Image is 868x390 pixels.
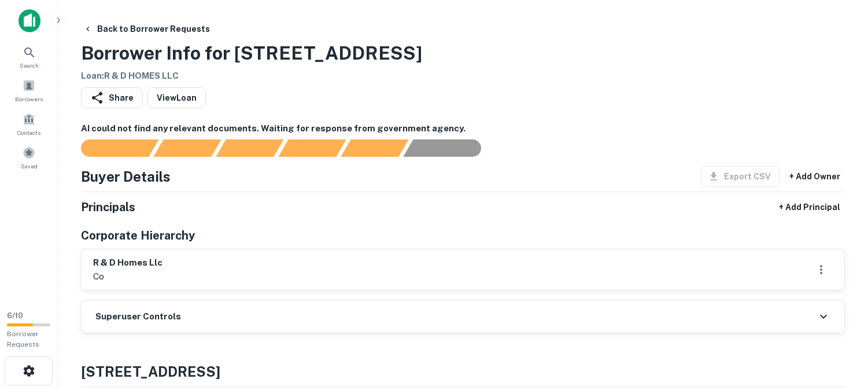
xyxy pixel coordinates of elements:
div: Sending borrower request to AI... [67,139,154,157]
h6: Loan : R & D HOMES LLC [81,69,422,83]
button: + Add Principal [774,197,845,218]
div: Documents found, AI parsing details... [216,139,283,157]
span: Contacts [17,128,40,137]
img: capitalize-icon.png [19,9,40,32]
span: Borrowers [15,94,43,104]
div: Your request is received and processing... [153,139,221,157]
h6: AI could not find any relevant documents. Waiting for response from government agency. [81,122,845,135]
h6: r & d homes llc [93,256,162,270]
button: Back to Borrower Requests [79,19,215,39]
span: 6 / 10 [7,311,23,320]
a: Contacts [3,108,54,139]
a: Saved [3,142,54,173]
iframe: Chat Widget [810,297,868,353]
div: AI fulfillment process complete. [404,139,495,157]
a: Search [3,41,54,72]
h4: [STREET_ADDRESS] [81,361,845,382]
p: co [93,270,162,284]
h3: Borrower Info for [STREET_ADDRESS] [81,39,422,67]
button: Share [81,87,143,108]
h5: Corporate Hierarchy [81,227,195,244]
div: Principals found, AI now looking for contact information... [278,139,346,157]
div: Principals found, still searching for contact information. This may take time... [341,139,408,157]
span: Borrower Requests [7,330,39,348]
span: Saved [21,161,38,171]
a: ViewLoan [147,87,206,108]
a: Borrowers [3,75,54,106]
h6: Superuser Controls [95,310,181,323]
span: Search [20,61,39,70]
h4: Buyer Details [81,166,171,187]
button: + Add Owner [785,166,845,187]
h5: Principals [81,198,135,216]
